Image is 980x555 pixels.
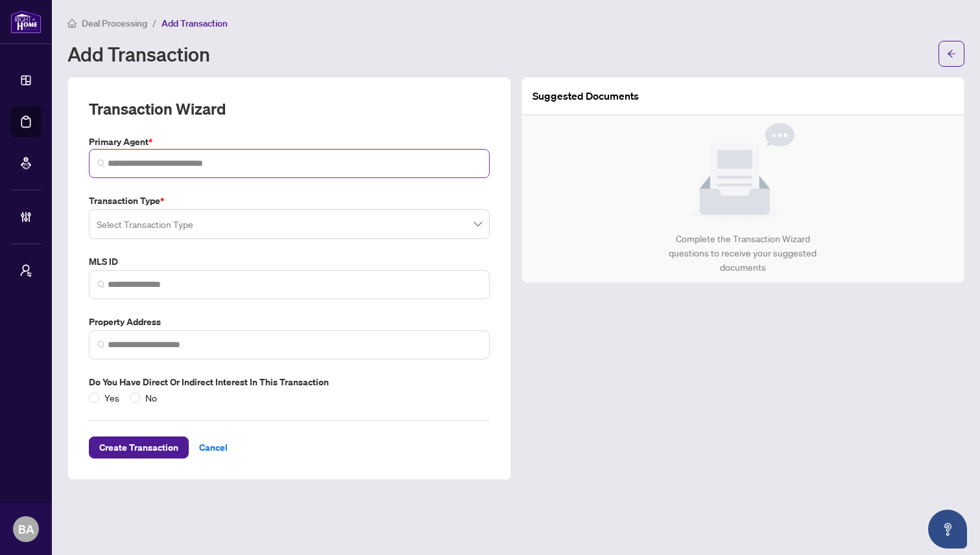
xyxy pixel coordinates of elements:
[691,123,795,221] img: Null State Icon
[99,437,178,458] span: Create Transaction
[199,437,228,458] span: Cancel
[532,88,639,104] article: Suggested Documents
[97,280,105,288] img: search_icon
[89,135,490,149] label: Primary Agent
[67,43,210,64] h1: Add Transaction
[89,194,490,208] label: Transaction Type
[189,436,238,459] button: Cancel
[97,341,105,348] img: search_icon
[19,264,32,277] span: user-switch
[89,255,490,269] label: MLS ID
[82,17,147,29] span: Deal Processing
[89,436,189,459] button: Create Transaction
[161,17,228,29] span: Add Transaction
[89,98,226,119] h2: Transaction Wizard
[89,375,490,389] label: Do you have direct or indirect interest in this transaction
[152,16,156,30] li: /
[10,10,42,34] img: logo
[947,49,956,58] span: arrow-left
[89,315,490,329] label: Property Address
[18,520,34,538] span: BA
[140,391,162,405] span: No
[99,391,125,405] span: Yes
[67,19,77,28] span: home
[655,232,831,275] div: Complete the Transaction Wizard questions to receive your suggested documents
[97,159,105,167] img: search_icon
[928,510,967,549] button: Open asap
